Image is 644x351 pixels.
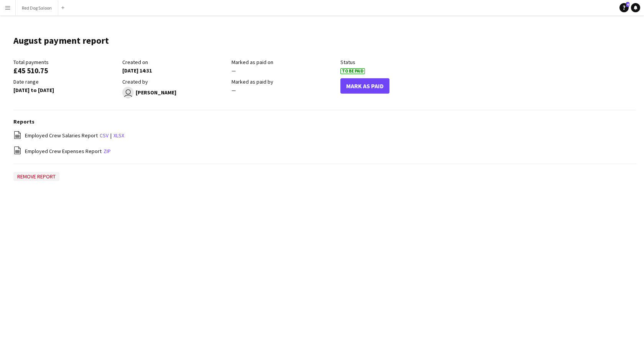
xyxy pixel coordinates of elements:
[13,59,118,66] div: Total payments
[340,78,389,94] button: Mark As Paid
[340,68,365,74] span: To Be Paid
[13,78,118,85] div: Date range
[232,67,236,74] span: —
[13,87,118,94] div: [DATE] to [DATE]
[122,87,227,98] div: [PERSON_NAME]
[13,118,636,125] h3: Reports
[122,78,227,85] div: Created by
[25,148,102,155] span: Employed Crew Expenses Report
[25,132,98,139] span: Employed Crew Salaries Report
[122,59,227,66] div: Created on
[232,59,337,66] div: Marked as paid on
[13,131,636,140] div: |
[619,3,629,12] a: 4
[626,2,629,7] span: 4
[13,67,118,74] div: £45 510.75
[16,0,58,15] button: Red Dog Saloon
[103,148,111,155] a: zip
[122,67,227,74] div: [DATE] 14:31
[13,172,59,181] button: Remove report
[113,132,124,139] a: xlsx
[13,35,109,46] h1: August payment report
[100,132,108,139] a: csv
[340,59,445,66] div: Status
[232,87,236,94] span: —
[232,78,337,85] div: Marked as paid by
